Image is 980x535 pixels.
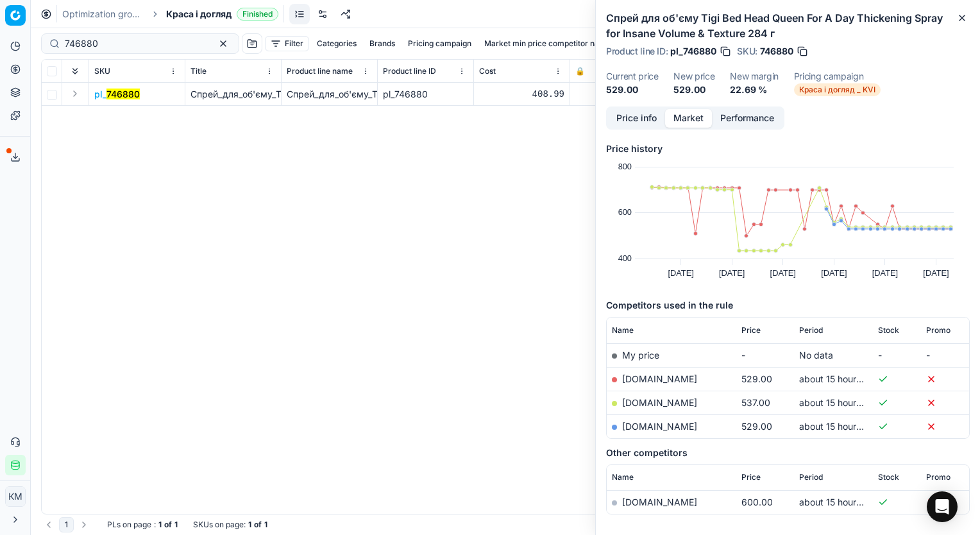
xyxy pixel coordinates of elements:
[612,325,634,335] span: Name
[94,88,140,101] button: pl_746880
[606,72,658,81] dt: Current price
[622,350,659,361] span: My price
[712,109,782,128] button: Performance
[737,47,757,56] span: SKU :
[575,66,585,76] span: 🔒
[606,10,970,41] h2: Спрей для об'єму Tigi Bed Head Queen For A Day Thickening Spray for Insane Volume & Texture 284 г
[193,520,246,530] span: SKUs on page :
[921,343,969,367] td: -
[606,142,970,155] h5: Price history
[166,8,278,21] span: Краса і доглядFinished
[794,72,881,81] dt: Pricing campaign
[665,109,712,128] button: Market
[265,36,309,51] button: Filter
[730,83,779,96] dd: 22.69 %
[673,72,714,81] dt: New price
[618,207,632,217] text: 600
[606,47,668,56] span: Product line ID :
[107,520,178,530] div: :
[673,83,714,96] dd: 529.00
[770,268,796,278] text: [DATE]
[364,36,400,51] button: Brands
[479,36,616,51] button: Market min price competitor name
[872,268,898,278] text: [DATE]
[164,520,172,530] strong: of
[668,268,693,278] text: [DATE]
[741,472,761,482] span: Price
[730,72,779,81] dt: New margin
[41,517,92,532] nav: pagination
[741,421,772,432] span: 529.00
[76,517,92,532] button: Go to next page
[479,66,496,76] span: Cost
[799,421,879,432] span: about 15 hours ago
[383,88,468,101] div: pl_746880
[606,446,970,459] h5: Other competitors
[926,325,950,335] span: Promo
[741,497,773,507] span: 600.00
[760,45,793,58] span: 746880
[741,373,772,384] span: 529.00
[190,89,648,99] span: Спрей_для_об'єму_Tigi_Bed_Head_Queen_For_A_Day_Thickening_Spray_for_Insane_Volume_&_Texture_284_г
[67,64,83,79] button: Expand all
[62,8,144,21] a: Optimization groups
[794,83,881,96] span: Краса і догляд _ KVI
[741,397,770,408] span: 537.00
[799,397,879,408] span: about 15 hours ago
[821,268,847,278] text: [DATE]
[166,8,232,21] span: Краса і догляд
[106,89,140,99] mark: 746880
[622,397,697,408] a: [DOMAIN_NAME]
[174,520,178,530] strong: 1
[287,66,353,76] span: Product line name
[65,37,205,50] input: Search by SKU or title
[62,8,278,21] nav: breadcrumb
[799,472,823,482] span: Period
[383,66,436,76] span: Product line ID
[264,520,267,530] strong: 1
[878,325,899,335] span: Stock
[622,497,697,507] a: [DOMAIN_NAME]
[612,472,634,482] span: Name
[608,109,665,128] button: Price info
[606,299,970,312] h5: Competitors used in the rule
[237,8,278,21] span: Finished
[799,497,879,507] span: about 15 hours ago
[719,268,745,278] text: [DATE]
[6,487,25,506] span: КM
[287,88,372,101] div: Спрей_для_об'єму_Tigi_Bed_Head_Queen_For_A_Day_Thickening_Spray_for_Insane_Volume_&_Texture_284_г
[618,253,632,263] text: 400
[923,268,949,278] text: [DATE]
[794,343,873,367] td: No data
[670,45,716,58] span: pl_746880
[403,36,477,51] button: Pricing campaign
[622,373,697,384] a: [DOMAIN_NAME]
[254,520,262,530] strong: of
[312,36,362,51] button: Categories
[67,86,83,101] button: Expand
[94,88,140,101] span: pl_
[873,343,921,367] td: -
[479,88,564,101] div: 408.99
[606,83,658,96] dd: 529.00
[41,517,56,532] button: Go to previous page
[736,343,794,367] td: -
[799,325,823,335] span: Period
[878,472,899,482] span: Stock
[190,66,207,76] span: Title
[94,66,110,76] span: SKU
[622,421,697,432] a: [DOMAIN_NAME]
[618,162,632,171] text: 800
[107,520,151,530] span: PLs on page
[158,520,162,530] strong: 1
[926,472,950,482] span: Promo
[5,486,26,507] button: КM
[799,373,879,384] span: about 15 hours ago
[248,520,251,530] strong: 1
[741,325,761,335] span: Price
[927,491,958,522] div: Open Intercom Messenger
[59,517,74,532] button: 1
